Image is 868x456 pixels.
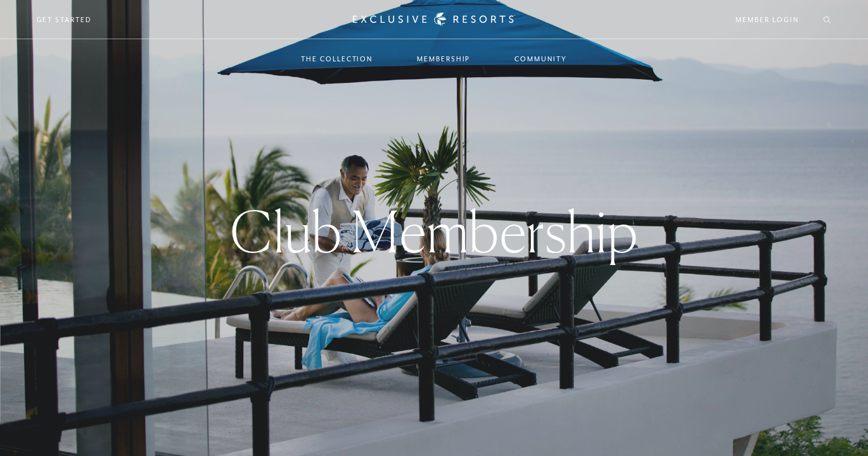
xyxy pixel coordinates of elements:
a: Membership [404,40,483,77]
a: Get Started [37,14,92,25]
a: Community [502,40,579,77]
a: The Collection [288,40,385,77]
a: Member Login [736,14,798,25]
h1: Club Membership [230,203,638,260]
